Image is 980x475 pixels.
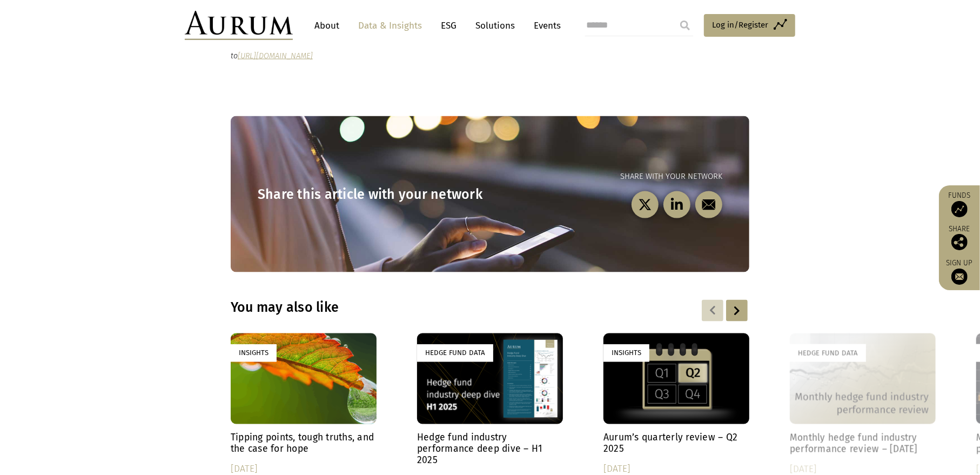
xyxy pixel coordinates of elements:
[944,191,975,217] a: Funds
[231,299,610,316] h3: You may also like
[702,198,716,212] img: email-black.svg
[238,51,313,61] a: [URL][DOMAIN_NAME]
[951,269,968,285] img: Sign up to our newsletter
[470,16,520,36] a: Solutions
[185,11,293,40] img: Aurum
[944,225,975,250] div: Share
[528,16,561,36] a: Events
[353,16,427,36] a: Data & Insights
[639,198,652,212] img: twitter-black.svg
[944,258,975,285] a: Sign up
[435,16,462,36] a: ESG
[603,344,649,362] div: Insights
[258,186,490,203] h3: Share this article with your network
[231,432,377,455] h4: Tipping points, tough truths, and the case for hope
[951,201,968,217] img: Access Funds
[309,16,345,36] a: About
[670,198,684,212] img: linkedin-black.svg
[704,14,795,37] a: Log in/Register
[417,344,493,362] div: Hedge Fund Data
[674,15,696,36] input: Submit
[231,344,277,362] div: Insights
[603,432,749,455] h4: Aurum’s quarterly review – Q2 2025
[712,18,768,31] span: Log in/Register
[951,234,968,250] img: Share this post
[790,432,936,455] h4: Monthly hedge fund industry performance review – [DATE]
[490,170,722,183] p: Share with your network
[790,344,866,362] div: Hedge Fund Data
[417,432,563,466] h4: Hedge fund industry performance deep dive – H1 2025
